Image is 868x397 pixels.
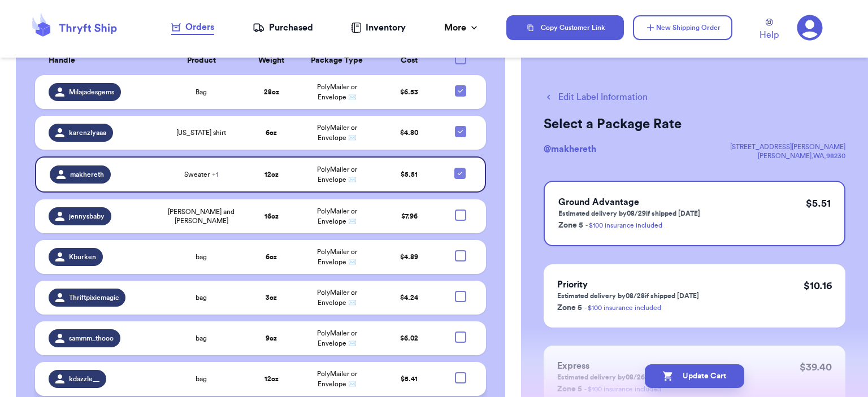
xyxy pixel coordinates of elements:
[730,142,845,151] div: [STREET_ADDRESS][PERSON_NAME]
[298,46,377,75] th: Package Type
[253,21,313,34] a: Purchased
[317,124,357,141] span: PolyMailer or Envelope ✉️
[264,213,279,220] strong: 16 oz
[806,195,831,211] p: $ 5.51
[69,252,96,261] span: Kburken
[400,294,418,301] span: $ 4.24
[266,254,277,260] strong: 6 oz
[400,129,418,136] span: $ 4.80
[264,376,279,382] strong: 12 oz
[171,20,214,35] a: Orders
[317,248,357,265] span: PolyMailer or Envelope ✉️
[351,21,406,34] a: Inventory
[557,304,582,312] span: Zone 5
[317,370,357,387] span: PolyMailer or Envelope ✉️
[544,115,845,133] h2: Select a Package Rate
[759,19,779,42] a: Help
[317,289,357,306] span: PolyMailer or Envelope ✉️
[401,171,418,178] span: $ 5.51
[176,128,226,137] span: [US_STATE] shirt
[558,221,583,229] span: Zone 5
[196,252,207,261] span: bag
[69,88,114,97] span: Milajadesgems
[730,151,845,160] div: [PERSON_NAME] , WA , 98230
[212,171,218,178] span: + 1
[69,212,105,221] span: jennysbaby
[196,374,207,383] span: bag
[400,335,418,342] span: $ 6.02
[245,46,298,75] th: Weight
[196,334,207,343] span: bag
[49,55,75,67] span: Handle
[585,222,662,229] a: - $100 insurance included
[164,207,238,225] span: [PERSON_NAME] and [PERSON_NAME]
[444,21,480,34] div: More
[544,90,648,104] button: Edit Label Information
[557,280,588,289] span: Priority
[317,330,357,347] span: PolyMailer or Envelope ✉️
[584,304,661,311] a: - $100 insurance included
[400,89,418,95] span: $ 6.53
[69,128,106,137] span: karenzlyaaa
[171,20,214,34] div: Orders
[266,335,277,342] strong: 9 oz
[317,84,357,101] span: PolyMailer or Envelope ✉️
[264,89,279,95] strong: 28 oz
[266,294,277,301] strong: 3 oz
[633,15,732,40] button: New Shipping Order
[69,334,114,343] span: sammm_thooo
[196,88,207,97] span: Bag
[506,15,624,40] button: Copy Customer Link
[759,28,779,42] span: Help
[401,213,418,220] span: $ 7.96
[158,46,245,75] th: Product
[558,198,639,207] span: Ground Advantage
[69,293,119,302] span: Thriftpixiemagic
[645,364,744,388] button: Update Cart
[69,374,99,383] span: kdazzle__
[264,171,279,178] strong: 12 oz
[376,46,442,75] th: Cost
[804,278,832,294] p: $ 10.16
[401,376,418,382] span: $ 5.41
[558,209,700,218] p: Estimated delivery by 08/29 if shipped [DATE]
[184,170,218,179] span: Sweater
[70,170,104,179] span: makhereth
[196,293,207,302] span: bag
[400,254,418,260] span: $ 4.89
[317,166,357,183] span: PolyMailer or Envelope ✉️
[317,208,357,225] span: PolyMailer or Envelope ✉️
[544,145,596,154] span: @ makhereth
[557,291,699,300] p: Estimated delivery by 08/28 if shipped [DATE]
[266,129,277,136] strong: 6 oz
